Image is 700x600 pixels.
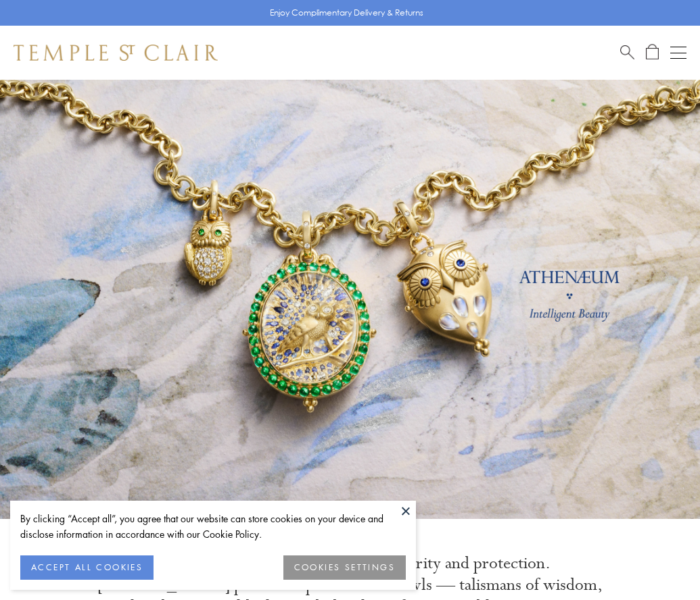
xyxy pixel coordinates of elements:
[20,555,154,580] button: ACCEPT ALL COOKIES
[670,45,686,61] button: Open navigation
[620,44,634,61] a: Search
[283,555,406,580] button: COOKIES SETTINGS
[270,6,423,20] p: Enjoy Complimentary Delivery & Returns
[14,45,218,61] img: Temple St. Clair
[646,44,659,61] a: Open Shopping Bag
[20,511,406,542] div: By clicking “Accept all”, you agree that our website can store cookies on your device and disclos...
